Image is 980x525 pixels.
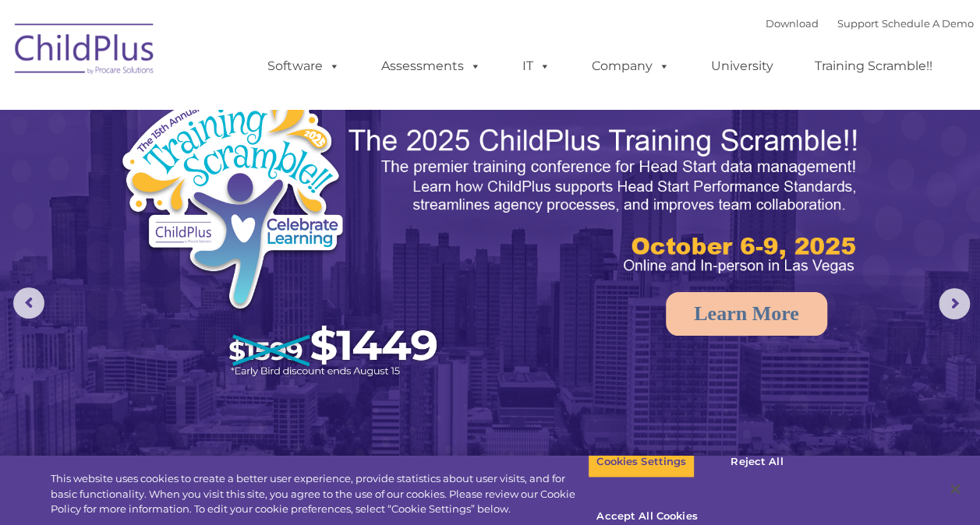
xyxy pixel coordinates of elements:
button: Close [938,472,972,506]
button: Reject All [708,446,805,478]
img: ChildPlus by Procare Solutions [7,12,163,90]
a: Learn More [666,292,827,336]
a: Schedule A Demo [882,17,974,30]
a: Company [576,51,685,82]
a: Support [837,17,879,30]
span: Phone number [217,167,283,178]
div: This website uses cookies to create a better user experience, provide statistics about user visit... [51,471,588,517]
a: Software [252,51,356,82]
span: Last name [217,103,264,115]
a: Download [766,17,819,30]
a: Assessments [366,51,497,82]
button: Cookies Settings [588,446,695,478]
font: | [766,17,974,30]
a: University [695,51,789,82]
a: Training Scramble!! [799,51,948,82]
a: IT [507,51,566,82]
